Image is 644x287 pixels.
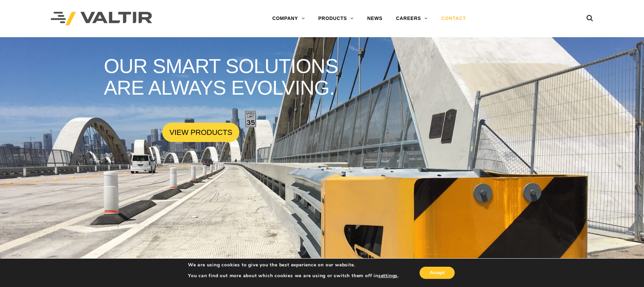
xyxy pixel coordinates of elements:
[360,12,389,25] a: NEWS
[188,273,399,279] p: You can find out more about which cookies we are using or switch them off in .
[420,267,455,279] button: Accept
[162,123,239,142] a: VIEW PRODUCTS
[51,12,152,26] img: Valtir
[265,12,311,25] a: COMPANY
[434,12,473,25] a: CONTACT
[378,273,398,279] button: settings
[104,55,363,99] rs-layer: OUR SMART SOLUTIONS ARE ALWAYS EVOLVING.
[188,262,399,268] p: We are using cookies to give you the best experience on our website.
[311,12,360,25] a: PRODUCTS
[389,12,434,25] a: CAREERS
